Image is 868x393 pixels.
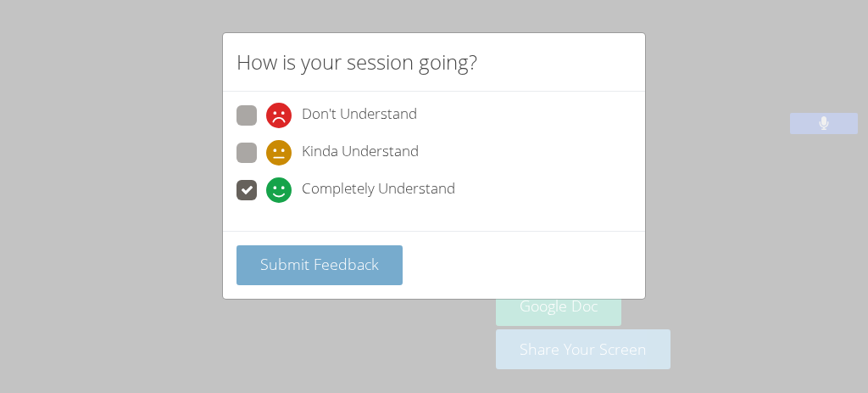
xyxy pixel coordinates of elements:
span: Don't Understand [302,103,417,128]
h2: How is your session going? [236,47,477,77]
span: Submit Feedback [260,254,379,274]
span: Kinda Understand [302,140,419,166]
button: Submit Feedback [236,245,403,285]
span: Completely Understand [302,177,455,203]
